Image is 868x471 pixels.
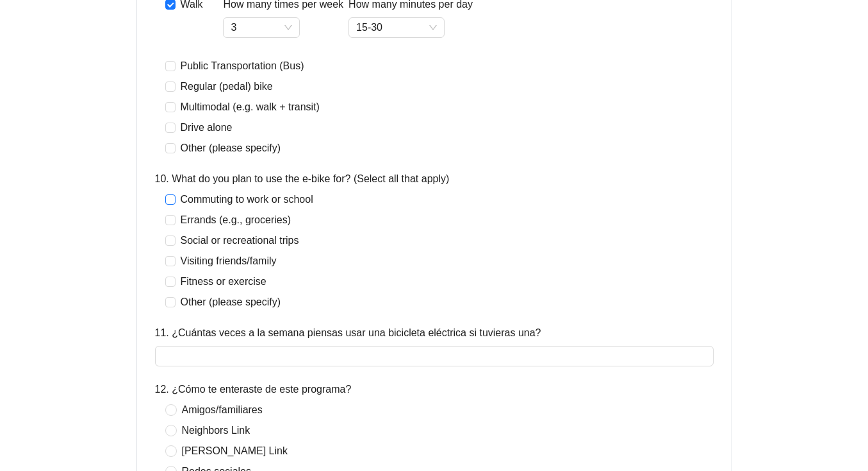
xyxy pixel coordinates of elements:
[176,192,318,207] span: Commuting to work or school
[155,346,714,366] input: 11. ¿Cuántas veces a la semana piensas usar una bicicleta eléctrica si tuvieras una?
[231,18,292,37] span: 3
[176,295,286,310] span: Other (please specify)
[155,325,541,341] label: 11. ¿Cuántas veces a la semana piensas usar una bicicleta eléctrica si tuvieras una?
[176,79,278,94] span: Regular (pedal) bike
[176,99,325,115] span: Multimodal (e.g. walk + transit)
[177,443,293,459] span: [PERSON_NAME] Link
[176,141,286,156] span: Other (please specify)
[176,120,238,135] span: Drive alone
[155,382,352,397] label: 12. ¿Cómo te enteraste de este programa?
[176,253,282,269] span: Visiting friends/family
[177,423,256,438] span: Neighbors Link
[176,233,304,248] span: Social or recreational trips
[176,58,309,74] span: Public Transportation (Bus)
[176,212,297,228] span: Errands (e.g., groceries)
[155,171,450,187] label: 10. What do you plan to use the e-bike for? (Select all that apply)
[356,18,437,37] span: 15-30
[177,402,268,418] span: Amigos/familiares
[176,274,272,289] span: Fitness or exercise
